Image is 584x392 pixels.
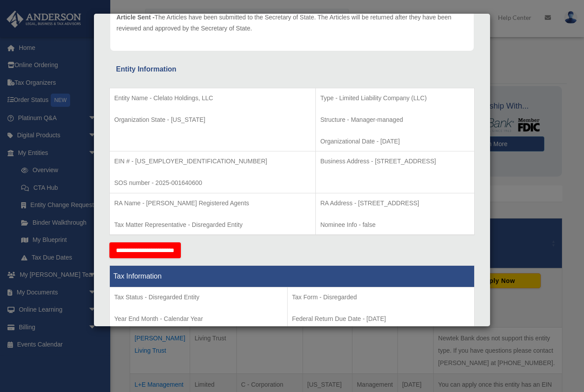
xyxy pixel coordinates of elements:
p: Federal Return Due Date - [DATE] [292,313,470,324]
span: Article Sent - [116,14,154,21]
p: Organization State - [US_STATE] [114,114,311,125]
p: The Articles have been submitted to the Secretary of State. The Articles will be returned after t... [116,12,468,34]
p: Type - Limited Liability Company (LLC) [320,93,470,104]
p: Nominee Info - false [320,219,470,230]
div: Entity Information [116,63,468,75]
p: Tax Form - Disregarded [292,292,470,303]
th: Tax Information [110,266,475,287]
p: Year End Month - Calendar Year [114,313,283,324]
p: SOS number - 2025-001640600 [114,177,311,188]
td: Tax Period Type - Calendar Year [110,287,288,353]
p: RA Address - [STREET_ADDRESS] [320,198,470,209]
p: Entity Name - Clelato Holdings, LLC [114,93,311,104]
p: Structure - Manager-managed [320,114,470,125]
p: Organizational Date - [DATE] [320,136,470,147]
p: Tax Status - Disregarded Entity [114,292,283,303]
p: Tax Matter Representative - Disregarded Entity [114,219,311,230]
p: Business Address - [STREET_ADDRESS] [320,156,470,167]
p: EIN # - [US_EMPLOYER_IDENTIFICATION_NUMBER] [114,156,311,167]
p: RA Name - [PERSON_NAME] Registered Agents [114,198,311,209]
